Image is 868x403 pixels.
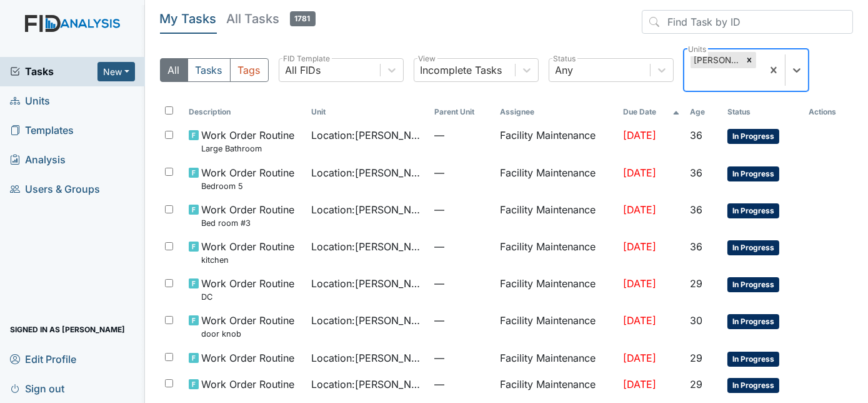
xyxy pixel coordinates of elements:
span: — [434,128,490,143]
span: Work Order Routine kitchen [201,239,294,266]
h5: My Tasks [160,10,217,28]
span: [DATE] [623,352,656,364]
small: Bed room #3 [201,217,294,229]
span: Location : [PERSON_NAME] [312,276,425,291]
span: [DATE] [623,277,656,290]
span: Work Order Routine Bed room #3 [201,202,294,229]
th: Toggle SortBy [184,101,307,123]
div: All FIDs [286,63,321,78]
span: Work Order Routine Bedroom 5 [201,165,294,192]
span: — [434,377,490,392]
small: Large Bathroom [201,143,294,155]
td: Facility Maintenance [495,234,618,271]
span: Work Order Routine door knob [201,313,294,340]
span: Units [10,91,50,111]
small: kitchen [201,254,294,266]
span: In Progress [727,314,779,329]
span: — [434,202,490,217]
span: — [434,165,490,180]
span: Location : [PERSON_NAME] [312,313,425,328]
span: 36 [690,240,702,253]
td: Facility Maintenance [495,197,618,234]
span: 30 [690,314,702,327]
span: 29 [690,378,702,390]
button: New [97,62,135,81]
small: DC [201,291,294,303]
span: [DATE] [623,378,656,390]
span: [DATE] [623,314,656,327]
div: [PERSON_NAME] [691,52,742,68]
td: Facility Maintenance [495,271,618,308]
th: Toggle SortBy [722,101,804,123]
span: Location : [PERSON_NAME] [312,128,425,143]
span: Location : [PERSON_NAME] [312,202,425,217]
span: Users & Groups [10,180,100,199]
span: In Progress [727,277,779,292]
span: Edit Profile [10,349,76,369]
span: [DATE] [623,129,656,141]
span: In Progress [727,203,779,218]
span: Work Order Routine DC [201,276,294,303]
button: Tags [230,58,269,82]
span: In Progress [727,378,779,393]
span: Location : [PERSON_NAME] [312,377,425,392]
button: Tasks [187,58,231,82]
span: Signed in as [PERSON_NAME] [10,320,125,339]
button: All [160,58,188,82]
h5: All Tasks [227,10,316,28]
span: Templates [10,121,74,140]
th: Toggle SortBy [429,101,495,123]
span: 36 [690,203,702,216]
div: Any [556,63,574,78]
span: Location : [PERSON_NAME] [312,350,425,365]
span: [DATE] [623,240,656,253]
span: Analysis [10,150,66,170]
div: Type filter [160,58,269,82]
th: Toggle SortBy [618,101,684,123]
a: Tasks [10,64,97,79]
th: Toggle SortBy [685,101,722,123]
td: Facility Maintenance [495,345,618,372]
th: Actions [804,101,853,123]
span: Location : [PERSON_NAME] [312,239,425,254]
span: Work Order Routine [201,377,294,392]
span: Work Order Routine Large Bathroom [201,128,294,155]
th: Assignee [495,101,618,123]
span: — [434,276,490,291]
span: Work Order Routine [201,350,294,365]
div: Incomplete Tasks [421,63,502,78]
td: Facility Maintenance [495,123,618,160]
span: 36 [690,129,702,141]
span: Sign out [10,379,64,398]
span: In Progress [727,166,779,181]
input: Find Task by ID [642,10,853,34]
span: [DATE] [623,166,656,179]
span: — [434,239,490,254]
span: — [434,313,490,328]
span: In Progress [727,240,779,255]
span: In Progress [727,352,779,367]
span: In Progress [727,129,779,144]
small: door knob [201,328,294,340]
input: Toggle All Rows Selected [165,106,173,115]
span: 29 [690,352,702,364]
span: 36 [690,166,702,179]
span: — [434,350,490,365]
small: Bedroom 5 [201,180,294,192]
td: Facility Maintenance [495,160,618,197]
span: Location : [PERSON_NAME] [312,165,425,180]
span: [DATE] [623,203,656,216]
td: Facility Maintenance [495,308,618,345]
th: Toggle SortBy [307,101,430,123]
span: 1781 [290,11,316,26]
td: Facility Maintenance [495,372,618,398]
span: 29 [690,277,702,290]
